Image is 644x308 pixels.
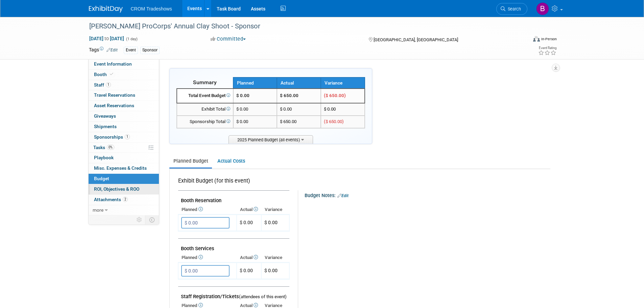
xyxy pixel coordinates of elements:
[134,215,145,224] td: Personalize Event Tab Strip
[110,72,113,76] i: Booth reservation complete
[140,47,160,54] div: Sponsor
[178,239,289,253] td: Booth Services
[193,79,217,86] span: Summary
[321,77,365,89] th: Variance
[93,207,103,213] span: more
[89,46,118,54] td: Tags
[324,93,346,98] span: ($ 650.00)
[178,287,289,301] td: Staff Registration/Tickets
[94,186,139,192] span: ROI, Objectives & ROO
[103,36,110,41] span: to
[236,93,249,98] span: $ 0.00
[277,116,321,128] td: $ 650.00
[94,72,115,77] span: Booth
[89,6,123,13] img: ExhibitDay
[89,153,159,163] a: Playbook
[87,20,517,32] div: [PERSON_NAME] ProCorps' Annual Clay Shoot - Sponsor
[261,253,289,262] th: Variance
[178,253,237,262] th: Planned
[487,35,557,45] div: Event Format
[89,205,159,215] a: more
[125,134,130,139] span: 1
[89,90,159,100] a: Travel Reservations
[180,93,230,99] div: Total Event Budget
[94,155,114,160] span: Playbook
[213,155,249,167] a: Actual Costs
[89,184,159,194] a: ROI, Objectives & ROO
[94,165,147,171] span: Misc. Expenses & Credits
[94,92,135,98] span: Travel Reservations
[229,135,313,144] span: 2025 Planned Budget (all events)
[89,143,159,153] a: Tasks0%
[106,82,111,87] span: 1
[94,124,117,129] span: Shipments
[178,205,237,214] th: Planned
[178,177,287,188] div: Exhibit Budget (for this event)
[261,205,289,214] th: Variance
[180,119,230,125] div: Sponsorship Total
[505,6,521,11] span: Search
[94,113,116,119] span: Giveaways
[123,197,128,202] span: 2
[125,37,138,41] span: (1 day)
[89,59,159,69] a: Event Information
[94,82,111,88] span: Staff
[94,134,130,140] span: Sponsorships
[178,191,289,205] td: Booth Reservation
[277,89,321,103] td: $ 650.00
[145,215,159,224] td: Toggle Event Tabs
[93,145,114,150] span: Tasks
[94,61,132,67] span: Event Information
[237,253,261,262] th: Actual
[240,220,253,225] span: $ 0.00
[533,36,540,42] img: Format-Inperson.png
[536,2,549,15] img: Branden Peterson
[89,163,159,173] a: Misc. Expenses & Credits
[324,119,344,124] span: ($ 650.00)
[89,35,124,42] span: [DATE] [DATE]
[94,103,134,108] span: Asset Reservations
[89,80,159,90] a: Staff1
[236,119,248,124] span: $ 0.00
[236,106,248,112] span: $ 0.00
[305,190,549,199] div: Budget Notes:
[541,37,557,42] div: In-Person
[107,145,114,150] span: 0%
[277,77,321,89] th: Actual
[337,193,349,198] a: Edit
[324,106,336,112] span: $ 0.00
[89,174,159,184] a: Budget
[89,70,159,80] a: Booth
[169,155,212,167] a: Planned Budget
[89,132,159,142] a: Sponsorships1
[94,197,128,202] span: Attachments
[106,48,118,52] a: Edit
[496,3,527,15] a: Search
[374,37,458,42] span: [GEOGRAPHIC_DATA], [GEOGRAPHIC_DATA]
[89,195,159,205] a: Attachments2
[89,111,159,121] a: Giveaways
[239,294,287,299] span: (attendees of this event)
[131,6,172,11] span: CROM Tradeshows
[89,122,159,132] a: Shipments
[94,176,109,181] span: Budget
[89,101,159,111] a: Asset Reservations
[264,268,278,273] span: $ 0.00
[237,205,261,214] th: Actual
[264,220,278,225] span: $ 0.00
[208,35,248,43] button: Committed
[237,263,261,279] td: $ 0.00
[277,103,321,116] td: $ 0.00
[180,106,230,113] div: Exhibit Total
[124,47,138,54] div: Event
[233,77,277,89] th: Planned
[538,46,556,50] div: Event Rating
